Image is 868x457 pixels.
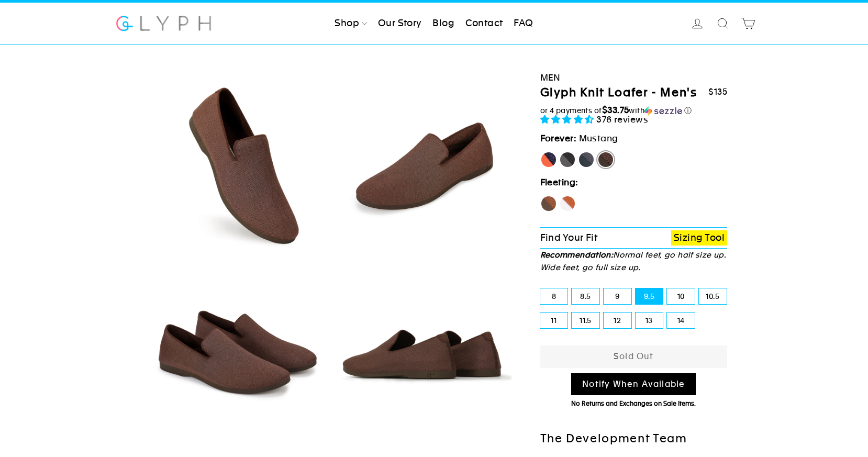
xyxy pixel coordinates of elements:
img: Glyph [115,9,213,37]
a: Notify When Available [571,373,696,396]
label: Mustang [597,151,614,168]
div: Men [540,71,728,85]
a: Contact [461,12,507,35]
a: Blog [428,12,459,35]
img: Mustang [333,263,512,442]
div: or 4 payments of$33.75withSezzle Click to learn more about Sezzle [540,105,728,116]
span: No Returns and Exchanges on Sale Items. [571,400,696,407]
span: Find Your Fit [540,232,598,243]
a: Shop [330,12,371,35]
label: 9 [604,288,631,304]
strong: Fleeting: [540,177,578,187]
span: 376 reviews [596,114,648,125]
strong: Recommendation: [540,250,614,259]
span: $135 [708,87,727,97]
label: 10 [667,288,695,304]
label: 14 [667,313,695,328]
img: Mustang [146,75,324,254]
span: Sold Out [614,351,654,361]
a: FAQ [509,12,537,35]
div: or 4 payments of with [540,105,728,116]
label: 12 [604,313,631,328]
label: 10.5 [699,288,727,304]
label: 11 [540,313,568,328]
label: Panther [559,151,576,168]
label: 13 [636,313,663,328]
span: Mustang [579,133,618,143]
label: Rhino [578,151,595,168]
label: 8 [540,288,568,304]
label: [PERSON_NAME] [540,151,557,168]
h1: Glyph Knit Loafer - Men's [540,85,697,101]
img: Mustang [146,263,324,442]
a: Our Story [374,12,426,35]
ul: Primary [330,12,537,35]
strong: Forever: [540,133,577,143]
a: Sizing Tool [671,230,727,246]
label: 11.5 [572,313,599,328]
h2: The Development Team [540,431,728,447]
label: Hawk [540,195,557,212]
img: Mustang [333,75,512,254]
span: $33.75 [602,105,629,115]
span: 4.73 stars [540,114,597,125]
button: Sold Out [540,345,728,368]
label: 8.5 [572,288,599,304]
p: Normal feet, go half size up. Wide feet, go full size up. [540,249,728,274]
img: Sezzle [644,106,682,116]
label: Fox [559,195,576,212]
label: 9.5 [636,288,663,304]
